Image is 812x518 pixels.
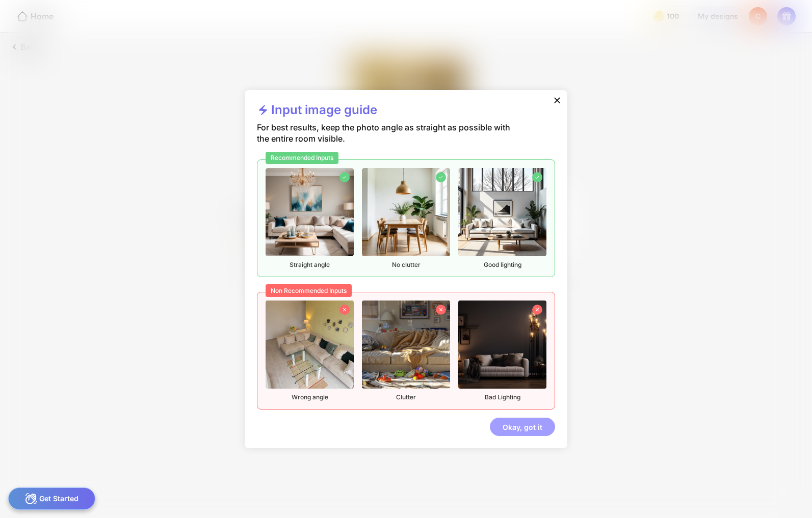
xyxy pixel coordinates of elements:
img: nonrecommendedImageFurnished3.png [458,301,546,389]
img: nonrecommendedImageFurnished1.png [266,301,354,389]
img: recommendedImageFurnished1.png [266,168,354,256]
div: No clutter [362,168,450,268]
div: Wrong angle [266,301,354,401]
div: Input image guide [257,102,377,122]
div: Get Started [8,487,95,510]
div: Non Recommended Inputs [266,284,352,296]
img: recommendedImageFurnished2.png [362,168,450,256]
div: Clutter [362,301,450,401]
img: nonrecommendedImageFurnished2.png [362,301,450,389]
div: Okay, got it [490,418,555,436]
img: recommendedImageFurnished3.png [458,168,546,256]
div: Good lighting [458,168,546,268]
div: Straight angle [266,168,354,268]
div: Bad Lighting [458,301,546,401]
div: Recommended Inputs [266,152,338,164]
div: For best results, keep the photo angle as straight as possible with the entire room visible. [257,122,522,159]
